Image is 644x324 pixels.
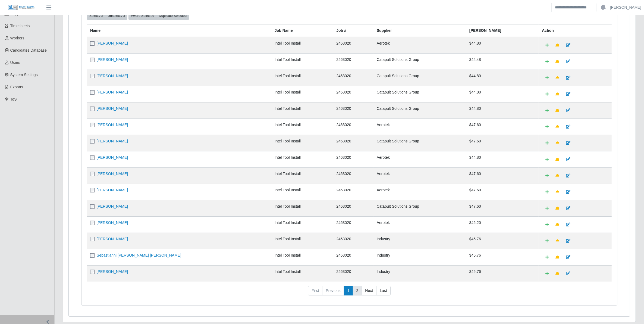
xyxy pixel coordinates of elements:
td: Catapult Solutions Group [373,70,466,86]
a: Make Team Lead [552,73,563,83]
td: Intel Tool Install [271,119,333,135]
td: $44.80 [466,86,539,102]
a: [PERSON_NAME] [97,204,128,208]
td: 2463020 [333,53,373,70]
a: Add Default Cost Code [542,220,552,229]
a: [PERSON_NAME] [97,188,128,192]
a: Make Team Lead [552,122,563,132]
td: Aerotek [373,151,466,167]
td: $45.76 [466,265,539,282]
a: [PERSON_NAME] [97,74,128,78]
td: $47.60 [466,135,539,151]
span: Candidates Database [10,48,47,52]
td: Catapult Solutions Group [373,53,466,70]
td: $45.76 [466,249,539,265]
a: Make Team Lead [552,40,563,50]
a: Make Team Lead [552,89,563,99]
a: [PERSON_NAME] [97,237,128,241]
td: 2463020 [333,70,373,86]
a: Add Default Cost Code [542,89,552,99]
td: Industry [373,249,466,265]
td: Aerotek [373,184,466,200]
a: Make Team Lead [552,155,563,164]
a: [PERSON_NAME] [97,57,128,62]
th: Job # [333,24,373,37]
button: Select All [87,12,105,20]
a: [PERSON_NAME] [97,269,128,274]
td: $47.60 [466,200,539,216]
td: Aerotek [373,167,466,184]
td: Industry [373,265,466,282]
td: $44.80 [466,70,539,86]
td: Intel Tool Install [271,37,333,54]
a: [PERSON_NAME] [97,106,128,111]
td: 2463020 [333,265,373,282]
nav: pagination [87,286,612,300]
td: Catapult Solutions Group [373,200,466,216]
td: 2463020 [333,86,373,102]
th: [PERSON_NAME] [466,24,539,37]
button: Unselect All [105,12,127,20]
a: Add Default Cost Code [542,57,552,66]
span: System Settings [10,73,38,77]
td: Aerotek [373,119,466,135]
td: Intel Tool Install [271,249,333,265]
td: 2463020 [333,249,373,265]
th: Supplier [373,24,466,37]
td: Intel Tool Install [271,53,333,70]
td: $47.60 [466,184,539,200]
a: Make Team Lead [552,187,563,197]
a: Make Team Lead [552,269,563,278]
a: [PERSON_NAME] [97,155,128,160]
a: Make Team Lead [552,106,563,115]
td: Intel Tool Install [271,86,333,102]
a: Add Default Cost Code [542,187,552,197]
span: Exports [10,85,23,89]
a: Make Team Lead [552,204,563,213]
a: [PERSON_NAME] [97,41,128,45]
a: Make Team Lead [552,236,563,246]
td: $47.60 [466,167,539,184]
td: 2463020 [333,233,373,249]
th: Action [539,24,612,37]
a: [PERSON_NAME] [97,139,128,143]
a: Add Default Cost Code [542,122,552,132]
a: Add Default Cost Code [542,269,552,278]
td: Intel Tool Install [271,102,333,119]
a: Add Default Cost Code [542,171,552,180]
a: Sebastianni [PERSON_NAME] [PERSON_NAME] [97,253,181,257]
td: Intel Tool Install [271,265,333,282]
td: Intel Tool Install [271,167,333,184]
td: Intel Tool Install [271,151,333,167]
td: 2463020 [333,119,373,135]
input: Search [551,3,596,12]
span: ToS [10,97,17,101]
a: 1 [344,286,353,296]
td: Intel Tool Install [271,200,333,216]
td: Catapult Solutions Group [373,135,466,151]
td: Aerotek [373,37,466,54]
a: Make Team Lead [552,253,563,262]
a: Add Default Cost Code [542,204,552,213]
td: Intel Tool Install [271,135,333,151]
a: [PERSON_NAME] [97,90,128,94]
a: [PERSON_NAME] [97,172,128,176]
td: Intel Tool Install [271,216,333,233]
a: Make Team Lead [552,220,563,229]
td: $46.20 [466,216,539,233]
td: 2463020 [333,200,373,216]
a: Make Team Lead [552,57,563,66]
th: Job Name [271,24,333,37]
td: $44.80 [466,37,539,54]
a: Add Default Cost Code [542,253,552,262]
a: Add Default Cost Code [542,73,552,83]
a: [PERSON_NAME] [97,123,128,127]
td: 2463020 [333,37,373,54]
td: Catapult Solutions Group [373,86,466,102]
a: Last [376,286,390,296]
td: Intel Tool Install [271,70,333,86]
td: Intel Tool Install [271,184,333,200]
a: Make Team Lead [552,138,563,148]
a: [PERSON_NAME] [97,220,128,225]
a: 2 [353,286,362,296]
